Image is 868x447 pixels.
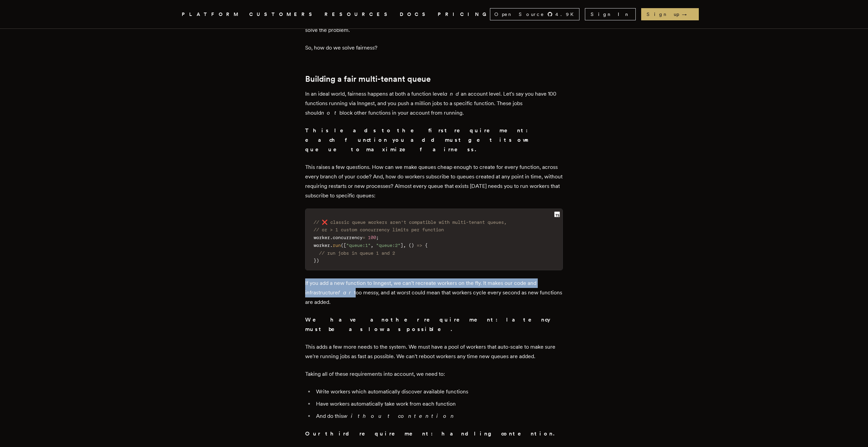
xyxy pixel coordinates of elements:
[346,242,371,248] span: "queue:1"
[330,242,333,248] span: .
[314,387,563,396] li: Write workers which automatically discover available functions
[425,242,428,248] span: {
[444,91,461,97] em: and
[338,289,354,296] em: far
[305,43,563,53] p: So, how do we solve fairness?
[362,235,365,240] span: =
[305,127,532,153] strong: This leads to the first requirement: each function you add must get its own queue to maximize fai...
[305,342,563,361] p: This adds a few more needs to the system. We must have a pool of workers that auto-scale to make ...
[305,89,563,118] p: In an ideal world, fairness happens at both a function level an account level. Let's say you have...
[182,10,241,19] button: PLATFORM
[368,235,376,240] span: 100
[305,278,563,307] p: If you add a new function to Inngest, we can't recreate workers on the fly. It makes our code and...
[305,430,556,437] strong: Our third requirement: handling contention.
[333,242,341,248] span: run
[341,242,343,248] span: (
[305,162,563,200] p: This raises a few questions. How can we make queues cheap enough to create for every function, ac...
[400,10,430,19] a: DOCS
[314,411,563,421] li: And do this
[403,242,406,248] span: ,
[411,242,414,248] span: )
[343,413,456,419] em: without contention
[314,242,330,248] span: worker
[314,219,507,225] span: // ❌ classic queue workers aren't compatible with multi-tenant queues,
[314,227,444,232] span: // or > 1 custom concurrency limits per function
[376,235,379,240] span: ;
[641,8,699,20] a: Sign up
[371,242,373,248] span: ,
[494,11,545,18] span: Open Source
[682,11,693,18] span: →
[555,11,578,18] span: 4.9 K
[343,242,346,248] span: [
[321,110,339,116] em: not
[438,10,490,19] a: PRICING
[305,316,550,332] strong: We have another requirement: latency must be as low as possible.
[314,258,316,263] span: }
[376,242,400,248] span: "queue:2"
[333,235,362,240] span: concurrency
[585,8,636,20] a: Sign In
[314,399,563,409] li: Have workers automatically take work from each function
[314,235,330,240] span: worker
[417,242,422,248] span: =>
[305,74,563,84] h2: Building a fair multi-tenant queue
[305,369,563,379] p: Taking all of these requirements into account, we need to:
[330,235,333,240] span: .
[249,10,316,19] a: CUSTOMERS
[316,258,319,263] span: )
[324,10,392,19] button: RESOURCES
[400,242,403,248] span: ]
[409,242,411,248] span: (
[319,250,395,256] span: // run jobs in queue 1 and 2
